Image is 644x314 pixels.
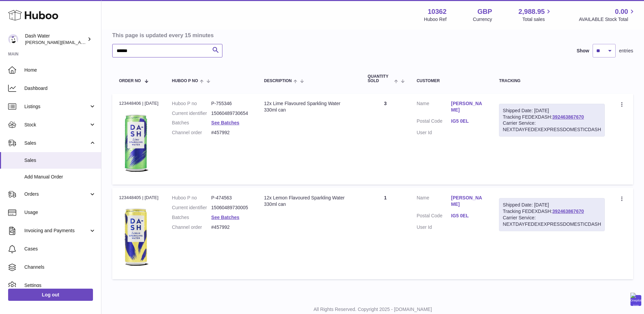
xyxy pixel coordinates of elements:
[24,140,89,146] span: Sales
[416,129,451,136] dt: User Id
[451,118,485,124] a: IG5 0EL
[119,79,141,83] span: Order No
[211,120,239,125] a: See Batches
[519,7,545,16] span: 2,988.95
[522,16,552,23] span: Total sales
[8,34,18,44] img: james@dash-water.com
[172,195,211,201] dt: Huboo P no
[361,188,410,279] td: 1
[477,7,492,16] strong: GBP
[211,110,251,117] dd: 15060489730654
[211,224,251,231] dd: #457992
[112,31,631,39] h3: This page is updated every 15 minutes
[172,129,211,136] dt: Channel order
[172,100,211,107] dt: Huboo P no
[416,195,451,209] dt: Name
[119,203,153,271] img: 103621706197699.png
[24,191,89,197] span: Orders
[172,79,198,83] span: Huboo P no
[579,7,636,23] a: 0.00 AVAILABLE Stock Total
[25,40,136,45] span: [PERSON_NAME][EMAIL_ADDRESS][DOMAIN_NAME]
[416,213,451,221] dt: Postal Code
[24,103,89,110] span: Listings
[424,16,447,23] div: Huboo Ref
[451,195,485,208] a: [PERSON_NAME]
[24,122,89,128] span: Stock
[172,120,211,126] dt: Batches
[499,104,605,137] div: Tracking FEDEXDASH:
[499,198,605,231] div: Tracking FEDEXDASH:
[503,120,601,133] div: Carrier Service: NEXTDAYFEDEXEXPRESSDOMESTICDASH
[473,16,492,23] div: Currency
[619,48,633,54] span: entries
[119,108,153,176] img: 103621706197473.png
[451,213,485,219] a: IG5 0EL
[107,306,639,313] p: All Rights Reserved. Copyright 2025 - [DOMAIN_NAME]
[211,129,251,136] dd: #457992
[172,110,211,117] dt: Current identifier
[416,118,451,126] dt: Postal Code
[24,227,89,234] span: Invoicing and Payments
[416,224,451,231] dt: User Id
[211,195,251,201] dd: P-474563
[211,100,251,107] dd: P-755346
[264,195,354,208] div: 12x Lemon Flavoured Sparkling Water 330ml can
[416,79,485,83] div: Customer
[615,7,628,16] span: 0.00
[172,214,211,221] dt: Batches
[24,85,96,92] span: Dashboard
[428,7,447,16] strong: 10362
[24,246,96,252] span: Cases
[519,7,553,23] a: 2,988.95 Total sales
[451,100,485,113] a: [PERSON_NAME]
[416,100,451,115] dt: Name
[172,224,211,231] dt: Channel order
[25,33,86,46] div: Dash Water
[503,107,601,114] div: Shipped Date: [DATE]
[503,215,601,227] div: Carrier Service: NEXTDAYFEDEXEXPRESSDOMESTICDASH
[552,114,584,120] a: 392463867670
[24,282,96,289] span: Settings
[264,100,354,113] div: 12x Lime Flavoured Sparkling Water 330ml can
[24,67,96,73] span: Home
[499,79,605,83] div: Tracking
[211,215,239,220] a: See Batches
[24,174,96,180] span: Add Manual Order
[119,195,159,201] div: 123448405 | [DATE]
[579,16,636,23] span: AVAILABLE Stock Total
[24,157,96,164] span: Sales
[8,289,93,301] a: Log out
[24,264,96,270] span: Channels
[361,94,410,185] td: 3
[119,100,159,106] div: 123448406 | [DATE]
[24,209,96,216] span: Usage
[552,209,584,214] a: 392463867670
[503,202,601,208] div: Shipped Date: [DATE]
[264,79,292,83] span: Description
[368,74,393,83] span: Quantity Sold
[172,204,211,211] dt: Current identifier
[211,204,251,211] dd: 15060489730005
[577,48,589,54] label: Show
